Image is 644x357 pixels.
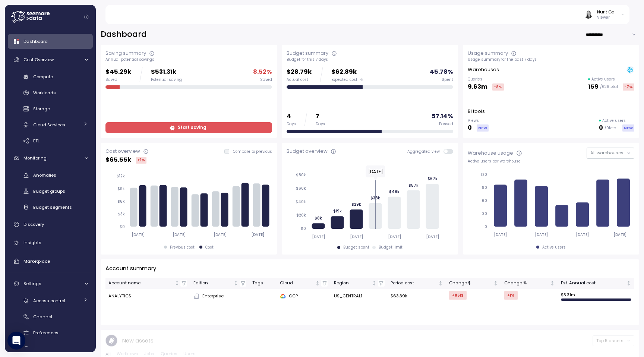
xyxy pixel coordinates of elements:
span: Budget segments [33,204,72,210]
p: 57.14 % [432,111,453,121]
tspan: [DATE] [388,234,401,239]
tspan: $40k [296,199,306,204]
div: Open Intercom Messenger [7,332,25,350]
span: Monitoring [23,155,47,161]
span: Discovery [23,221,44,227]
th: Change $Not sorted [446,278,501,289]
tspan: 30 [482,211,487,216]
div: Est. Annual cost [561,280,625,287]
tspan: $20k [296,213,306,218]
a: Cost Overview [8,52,93,67]
div: Budget for this 7 days [287,57,453,62]
a: Dashboard [8,34,93,49]
tspan: 120 [481,172,487,177]
div: Not sorted [174,281,180,286]
a: Monitoring [8,151,93,165]
span: Preferences [33,330,59,336]
td: ANALYTICS [105,289,190,304]
div: Previous cost [170,245,195,250]
p: Active users [591,77,615,82]
div: Account name [108,280,173,287]
span: Marketplace [23,258,50,264]
tspan: $6k [117,199,125,204]
div: Not sorted [233,281,239,286]
tspan: 0 [484,224,487,229]
a: Budget groups [8,185,93,198]
tspan: $29k [351,202,361,207]
tspan: $38k [370,196,380,200]
div: -7 % [623,83,634,91]
div: Not sorted [372,281,377,286]
div: Cost overview [105,148,140,155]
h2: Dashboard [101,29,147,40]
div: Cloud [280,280,314,287]
tspan: $60k [296,186,306,191]
p: $28.79k [287,67,312,77]
p: 8.52 % [253,67,272,77]
span: Enterprise [202,293,224,300]
p: Queries [468,77,504,82]
p: / 0 total [604,126,618,131]
div: Usage summary for the past 7 days [468,57,634,62]
div: Budget summary [287,50,328,57]
div: Region [334,280,371,287]
p: BI tools [468,108,485,115]
div: +1 % [136,157,146,164]
tspan: [DATE] [312,234,325,239]
td: $63.39k [388,289,446,304]
a: Insights [8,236,93,250]
span: All warehouses [590,150,624,156]
p: Viewer [597,15,616,20]
tspan: $9k [117,186,125,191]
div: NEW [622,124,634,132]
span: Insights [23,240,41,246]
span: Notifications [33,346,60,352]
div: Actual cost [287,77,312,82]
span: Budget groups [33,188,65,194]
tspan: [DATE] [214,232,227,237]
text: [DATE] [368,168,383,175]
span: Settings [23,281,41,287]
p: 7 [316,111,325,121]
p: 9.63m [468,82,487,92]
td: $ 3.31m [558,289,634,304]
th: Est. Annual costNot sorted [558,278,634,289]
p: / 628 total [600,84,618,89]
div: Warehouse usage [468,149,513,157]
button: Collapse navigation [82,14,91,20]
span: Channel [33,314,52,320]
tspan: $67k [427,176,437,181]
div: NEW [477,124,489,132]
p: $531.31k [151,67,182,77]
div: Potential saving [151,77,182,82]
div: Change $ [449,280,492,287]
a: Storage [8,103,93,115]
div: Annual potential savings [105,57,272,62]
div: Not sorted [438,281,443,286]
div: Usage summary [468,50,508,57]
a: Notifications [8,342,93,355]
p: Active users [602,118,626,123]
span: Start saving [178,123,206,133]
div: Days [316,121,325,127]
div: Not sorted [626,281,631,286]
p: Warehouses [468,66,499,73]
th: EditionNot sorted [190,278,249,289]
div: Budget limit [379,245,402,250]
tspan: $48k [389,189,400,194]
tspan: 60 [482,198,487,203]
th: Change %Not sorted [501,278,558,289]
a: Start saving [105,122,272,133]
div: Active users per warehouse [468,159,634,164]
button: All warehouses [587,148,634,158]
span: Aggregated view [407,149,443,154]
div: Saved [105,77,131,82]
div: Period cost [391,280,436,287]
tspan: [DATE] [614,232,627,237]
a: Compute [8,71,93,83]
div: Not sorted [550,281,555,286]
th: Account nameNot sorted [105,278,190,289]
p: $45.29k [105,67,131,77]
span: Compute [33,74,53,80]
tspan: [DATE] [173,232,186,237]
